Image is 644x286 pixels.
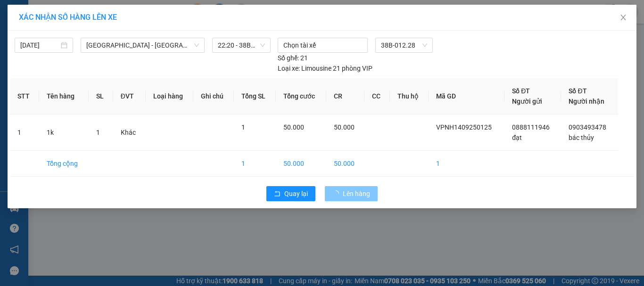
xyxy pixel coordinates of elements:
span: đạt [512,134,522,141]
button: Close [610,5,636,31]
span: 0903493478 [569,123,606,131]
span: bác thủy [569,134,594,141]
span: 38B-012.28 [381,38,427,52]
td: 1 [429,151,504,177]
span: Hà Nội - Hà Tĩnh [86,38,199,52]
th: Loại hàng [146,78,194,114]
span: VPNH1409250125 [436,123,492,131]
td: 1 [234,151,276,177]
td: Tổng cộng [39,151,89,177]
span: loading [332,190,343,197]
th: Tổng cước [276,78,326,114]
span: Người nhận [569,98,604,105]
td: Khác [113,114,146,151]
th: Thu hộ [390,78,429,114]
div: 21 [278,53,308,63]
span: XÁC NHẬN SỐ HÀNG LÊN XE [19,13,117,22]
span: Loại xe: [278,63,300,74]
input: 14/09/2025 [20,40,59,50]
th: Ghi chú [193,78,234,114]
th: Tên hàng [39,78,89,114]
span: rollback [274,190,281,198]
button: Lên hàng [325,186,378,201]
span: 50.000 [283,123,304,131]
th: ĐVT [113,78,146,114]
span: 1 [241,123,245,131]
span: 0888111946 [512,123,550,131]
span: close [619,14,627,21]
span: Người gửi [512,98,542,105]
td: 1k [39,114,89,151]
span: Số ĐT [512,87,530,95]
span: 50.000 [334,123,355,131]
span: 1 [96,129,100,136]
span: 22:20 - 38B-012.28 [218,38,265,52]
th: SL [89,78,113,114]
td: 50.000 [276,151,326,177]
th: CC [364,78,390,114]
th: Mã GD [429,78,504,114]
td: 50.000 [326,151,365,177]
th: STT [10,78,39,114]
span: Số ĐT [569,87,586,95]
th: Tổng SL [234,78,276,114]
button: rollbackQuay lại [266,186,315,201]
span: down [194,42,199,48]
td: 1 [10,114,39,151]
span: Quay lại [284,188,308,199]
span: Lên hàng [343,188,370,199]
span: Số ghế: [278,53,299,63]
div: Limousine 21 phòng VIP [278,63,372,74]
th: CR [326,78,365,114]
